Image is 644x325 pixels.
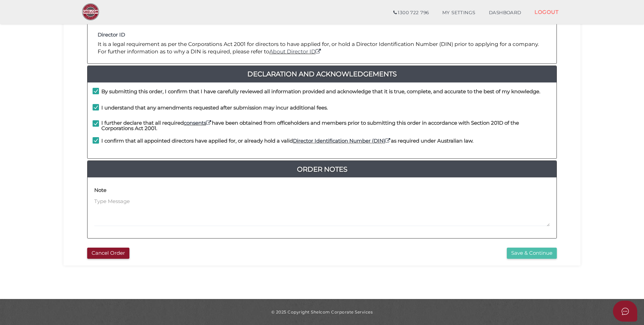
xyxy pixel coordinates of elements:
[482,6,528,20] a: DASHBOARD
[528,5,565,19] a: LOGOUT
[436,6,482,20] a: MY SETTINGS
[88,69,556,79] a: Declaration And Acknowledgements
[613,301,637,322] button: Open asap
[94,187,106,193] h4: Note
[269,48,322,55] a: About Director ID
[387,6,436,20] a: 1300 722 796
[101,89,540,95] h4: By submitting this order, I confirm that I have carefully reviewed all information provided and a...
[69,309,575,315] div: © 2025 Copyright Shelcom Corporate Services
[101,120,551,131] h4: I further declare that all required have been obtained from officeholders and members prior to su...
[98,32,546,38] h4: Director ID
[293,137,391,144] a: Director Identification Number (DIN)
[101,105,328,111] h4: I understand that any amendments requested after submission may incur additional fees.
[88,164,556,175] a: Order Notes
[184,120,212,126] a: consents
[101,138,473,144] h4: I confirm that all appointed directors have applied for, or already hold a valid as required unde...
[87,248,129,259] button: Cancel Order
[507,248,557,259] button: Save & Continue
[98,41,546,56] p: It is a legal requirement as per the Corporations Act 2001 for directors to have applied for, or ...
